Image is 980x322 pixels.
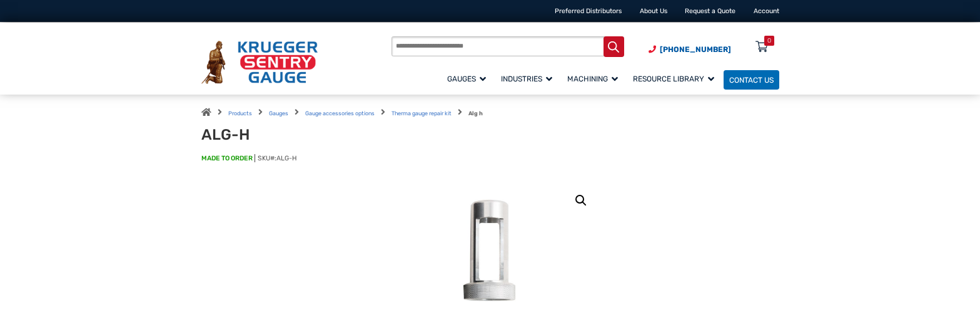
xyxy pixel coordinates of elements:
[201,153,253,163] span: MADE TO ORDER
[633,75,714,83] span: Resource Library
[570,189,592,212] a: View full-screen image gallery
[442,68,495,90] a: Gauges
[228,110,252,117] a: Products
[627,68,724,90] a: Resource Library
[562,68,627,90] a: Machining
[567,75,618,83] span: Machining
[201,41,318,84] img: Krueger Sentry Gauge
[729,75,774,84] span: Contact Us
[501,75,552,83] span: Industries
[269,110,288,117] a: Gauges
[468,110,483,117] strong: Alg h
[495,68,562,90] a: Industries
[754,7,779,15] a: Account
[276,154,297,162] span: ALG-H
[305,110,375,117] a: Gauge accessories options
[555,7,622,15] a: Preferred Distributors
[767,36,771,46] div: 0
[649,44,731,55] a: Phone Number (920) 434-8860
[201,126,433,144] h1: ALG-H
[685,7,735,15] a: Request a Quote
[447,75,486,83] span: Gauges
[640,7,667,15] a: About Us
[255,154,297,162] span: SKU#:
[724,70,779,90] a: Contact Us
[391,110,452,117] a: Therma gauge repair kit
[660,45,731,54] span: [PHONE_NUMBER]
